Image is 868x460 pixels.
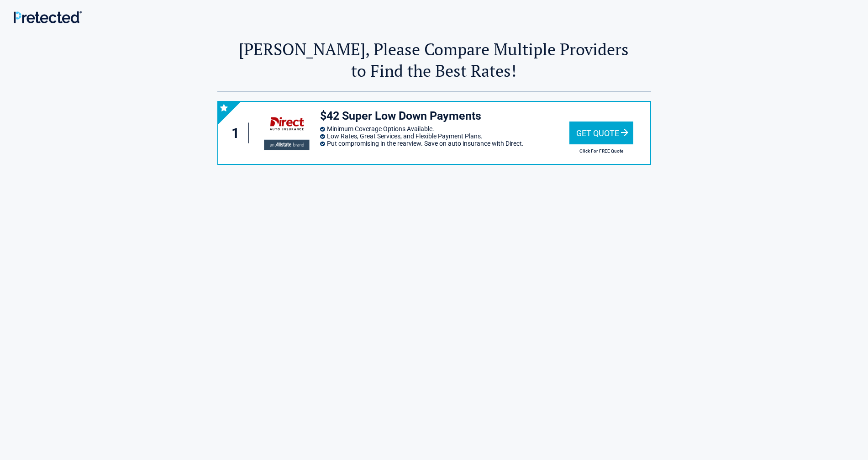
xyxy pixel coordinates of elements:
img: Main Logo [14,11,82,23]
li: Put compromising in the rearview. Save on auto insurance with Direct. [320,140,569,147]
li: Minimum Coverage Options Available. [320,125,569,132]
h3: $42 Super Low Down Payments [320,109,569,124]
li: Low Rates, Great Services, and Flexible Payment Plans. [320,132,569,140]
h2: [PERSON_NAME], Please Compare Multiple Providers to Find the Best Rates! [217,38,651,81]
div: Get Quote [569,122,633,144]
img: directauto's logo [257,110,315,155]
h2: Click For FREE Quote [569,148,633,153]
div: 1 [227,123,249,143]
